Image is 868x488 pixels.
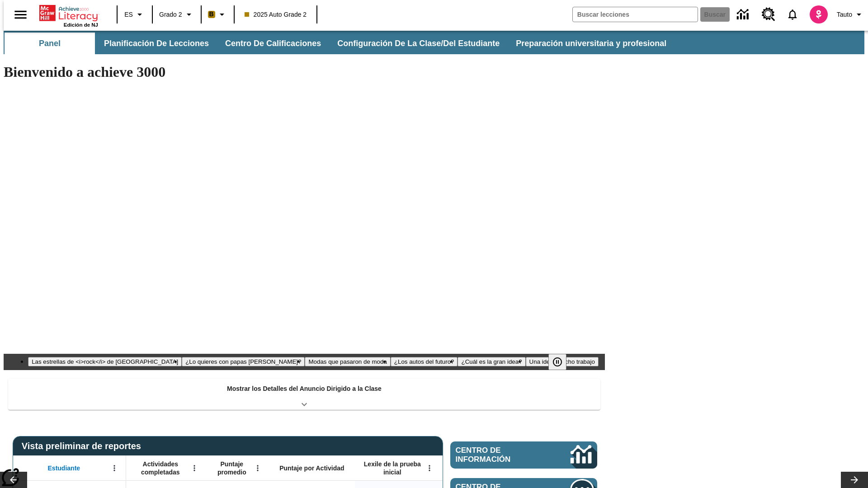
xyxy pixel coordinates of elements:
span: Puntaje promedio [210,460,254,476]
div: Subbarra de navegación [4,31,864,54]
div: Pausar [548,354,576,370]
span: Vista preliminar de reportes [22,441,146,451]
button: Escoja un nuevo avatar [804,3,833,26]
div: Portada [39,3,98,28]
a: Centro de información [731,2,756,27]
span: Puntaje por Actividad [279,464,344,472]
button: Diapositiva 4 ¿Los autos del futuro? [391,357,458,366]
span: Centro de información [456,446,540,464]
button: Abrir menú [423,461,436,475]
button: Pausar [548,354,566,370]
button: Abrir menú [188,461,201,475]
button: Grado: Grado 2, Elige un grado [156,6,198,23]
button: Abrir menú [108,461,121,475]
button: Planificación de lecciones [97,33,216,54]
p: Mostrar los Detalles del Anuncio Dirigido a la Clase [227,384,382,394]
a: Portada [39,4,98,22]
div: Subbarra de navegación [4,33,675,54]
button: Perfil/Configuración [833,6,868,23]
button: Configuración de la clase/del estudiante [330,33,507,54]
a: Notificaciones [781,3,804,26]
button: Abrir menú [251,461,264,475]
button: Lenguaje: ES, Selecciona un idioma [120,6,149,23]
button: Diapositiva 3 Modas que pasaron de moda [305,357,390,366]
span: Tauto [837,10,852,19]
button: Diapositiva 6 Una idea, mucho trabajo [526,357,599,366]
div: Mostrar los Detalles del Anuncio Dirigido a la Clase [8,379,600,410]
button: Abrir el menú lateral [7,1,34,28]
button: Boost El color de la clase es anaranjado claro. Cambiar el color de la clase. [204,6,231,23]
span: Estudiante [48,464,80,472]
span: ES [124,10,133,19]
span: Actividades completadas [131,460,190,476]
a: Centro de información [450,441,597,469]
span: Grado 2 [159,10,182,19]
span: Edición de NJ [64,22,98,28]
img: avatar image [810,5,828,23]
button: Diapositiva 1 Las estrellas de <i>rock</i> de Madagascar [28,357,182,366]
a: Centro de recursos, Se abrirá en una pestaña nueva. [756,2,781,27]
input: Buscar campo [573,7,698,22]
span: 2025 Auto Grade 2 [245,10,307,19]
button: Centro de calificaciones [218,33,328,54]
span: Lexile de la prueba inicial [359,460,425,476]
h1: Bienvenido a achieve 3000 [4,64,605,80]
button: Preparación universitaria y profesional [509,33,674,54]
button: Panel [5,33,95,54]
button: Carrusel de lecciones, seguir [841,472,868,488]
button: Diapositiva 5 ¿Cuál es la gran idea? [458,357,525,366]
button: Diapositiva 2 ¿Lo quieres con papas fritas? [182,357,305,366]
span: B [209,9,214,20]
